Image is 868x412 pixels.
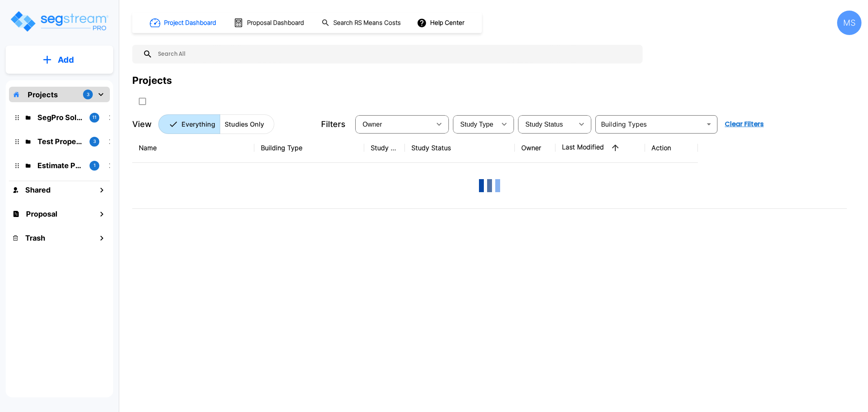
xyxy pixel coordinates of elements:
[158,114,274,134] div: Platform
[364,133,405,163] th: Study Type
[455,113,496,136] div: Select
[181,119,215,129] p: Everything
[460,121,493,128] span: Study Type
[645,133,698,163] th: Action
[254,133,364,163] th: Building Type
[837,11,861,35] div: MS
[94,162,96,169] p: 1
[722,116,767,132] button: Clear Filters
[515,133,555,163] th: Owner
[153,45,638,64] input: Search All
[25,232,45,243] h1: Trash
[357,113,431,136] div: Select
[132,118,152,130] p: View
[225,119,264,129] p: Studies Only
[164,18,216,28] h1: Project Dashboard
[158,114,220,134] button: Everything
[525,121,563,128] span: Study Status
[321,118,345,130] p: Filters
[363,121,382,128] span: Owner
[25,184,50,195] h1: Shared
[318,15,405,31] button: Search RS Means Costs
[405,133,515,163] th: Study Status
[26,208,57,219] h1: Proposal
[37,136,83,147] p: Test Property Folder
[146,14,221,32] button: Project Dashboard
[37,112,83,123] p: SegPro Solutions CSS
[220,114,274,134] button: Studies Only
[415,15,468,31] button: Help Center
[247,18,304,28] h1: Proposal Dashboard
[473,169,506,202] img: Loading
[520,113,573,136] div: Select
[37,160,83,171] p: Estimate Property
[230,14,308,31] button: Proposal Dashboard
[598,118,702,130] input: Building Types
[132,133,254,163] th: Name
[703,118,715,130] button: Open
[6,48,113,72] button: Add
[333,18,401,28] h1: Search RS Means Costs
[87,91,90,98] p: 3
[93,138,96,145] p: 3
[58,54,74,66] p: Add
[28,89,58,100] p: Projects
[555,133,645,163] th: Last Modified
[134,93,151,110] button: SelectAll
[92,114,96,121] p: 11
[132,73,172,88] div: Projects
[9,10,109,33] img: Logo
